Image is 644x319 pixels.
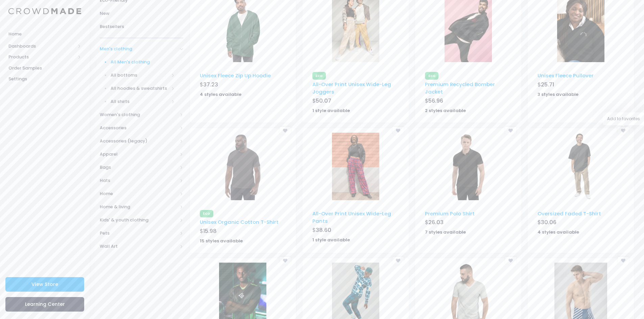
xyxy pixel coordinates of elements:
[541,81,554,88] span: 25.71
[100,151,177,158] span: Apparel
[538,81,624,90] div: $
[425,210,475,217] a: Premium Polo Shirt
[203,227,217,235] span: 15.98
[538,91,578,98] strong: 3 styles available
[200,218,279,225] a: Unisex Organic Cotton T-Shirt
[200,72,271,79] a: Unisex Fleece Zip Up Hoodie
[100,23,183,30] span: Bestsellers
[312,210,391,224] a: All-Over Print Unisex Wide-Leg Pants
[5,277,84,292] a: View Store
[538,229,579,235] strong: 4 styles available
[200,227,286,237] div: $
[8,76,81,82] span: Settings
[100,125,177,131] span: Accessories
[316,226,331,234] span: 38.60
[425,107,466,114] strong: 2 styles available
[100,111,177,118] span: Women's clothing
[203,81,218,88] span: 37.23
[100,138,177,144] span: Accessories (legacy)
[425,218,511,228] div: $
[100,10,183,17] span: New
[31,281,58,288] span: View Store
[111,98,169,105] span: All shirts
[538,72,594,79] a: Unisex Fleece Pullover
[8,8,81,15] img: Logo
[200,210,213,217] span: Eco
[425,97,511,106] div: $
[100,177,177,184] span: Hats
[25,301,65,308] span: Learning Center
[538,210,601,217] a: Oversized Faded T-Shirt
[312,81,391,95] a: All-Over Print Unisex Wide-Leg Joggers
[428,97,443,105] span: 56.96
[100,164,177,171] span: Bags
[425,229,466,235] strong: 7 styles available
[541,218,556,226] span: 30.06
[312,72,326,79] span: Eco
[100,20,183,33] a: Bestsellers
[8,31,81,37] span: Home
[100,190,177,197] span: Home
[312,237,350,243] strong: 1 style available
[100,243,177,250] span: Wall Art
[100,204,177,210] span: Home & living
[312,97,399,106] div: $
[111,85,169,92] span: All hoodies & sweatshirts
[200,238,243,244] strong: 15 styles available
[100,46,177,52] span: Men's clothing
[538,218,624,228] div: $
[312,226,399,236] div: $
[91,56,183,69] a: All Men's clothing
[428,218,444,226] span: 26.03
[8,43,75,50] span: Dashboards
[100,230,177,237] span: Pets
[200,81,286,90] div: $
[100,217,177,223] span: Kids' & youth clothing
[200,91,241,98] strong: 4 styles available
[316,97,331,105] span: 50.07
[5,297,84,312] a: Learning Center
[111,59,175,65] span: All Men's clothing
[100,7,183,20] a: New
[425,72,438,79] span: Eco
[425,81,495,95] a: Premium Recycled Bomber Jacket
[8,54,75,60] span: Products
[312,107,350,114] strong: 1 style available
[8,65,81,72] span: Order Samples
[111,72,169,79] span: All bottoms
